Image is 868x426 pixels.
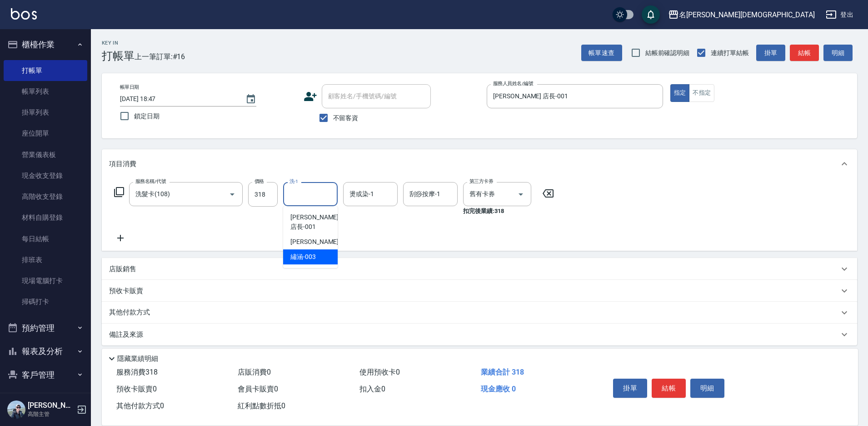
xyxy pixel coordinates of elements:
[254,178,264,185] label: 價格
[116,368,158,376] span: 服務消費 318
[4,228,87,249] a: 每日結帳
[117,354,158,364] p: 隱藏業績明細
[240,88,262,110] button: Choose date, selected date is 2025-09-22
[4,102,87,123] a: 掛單列表
[109,159,136,169] p: 項目消費
[290,252,316,262] span: 繡涵 -003
[289,178,298,185] label: 洗-1
[689,84,714,102] button: 不指定
[4,81,87,102] a: 帳單列表
[102,324,857,345] div: 備註及來源
[109,330,143,340] p: 備註及來源
[493,80,533,87] label: 服務人員姓名/編號
[134,112,160,121] span: 鎖定日期
[642,5,660,24] button: save
[823,45,853,61] button: 明細
[581,45,622,61] button: 帳單速查
[4,270,87,291] a: 現場電腦打卡
[514,187,528,202] button: Open
[28,401,74,410] h5: [PERSON_NAME]
[822,6,857,23] button: 登出
[102,302,857,324] div: 其他付款方式
[290,213,339,232] span: [PERSON_NAME] 店長 -001
[102,258,857,280] div: 店販銷售
[4,363,87,387] button: 客戶管理
[481,368,524,376] span: 業績合計 318
[102,280,857,302] div: 預收卡販賣
[102,149,857,178] div: 項目消費
[109,308,155,318] p: 其他付款方式
[116,385,157,393] span: 預收卡販賣 0
[116,401,164,410] span: 其他付款方式 0
[4,165,87,186] a: 現金收支登錄
[670,84,690,102] button: 指定
[4,386,87,410] button: 員工及薪資
[238,401,285,410] span: 紅利點數折抵 0
[4,291,87,312] a: 掃碼打卡
[109,286,143,296] p: 預收卡販賣
[238,368,271,376] span: 店販消費 0
[4,207,87,228] a: 材料自購登錄
[4,249,87,270] a: 排班表
[711,48,749,58] span: 連續打單結帳
[652,379,686,398] button: 結帳
[11,8,37,20] img: Logo
[690,379,724,398] button: 明細
[359,385,385,393] span: 扣入金 0
[225,187,239,202] button: Open
[135,51,185,62] span: 上一筆訂單:#16
[4,186,87,207] a: 高階收支登錄
[4,144,87,165] a: 營業儀表板
[469,178,493,185] label: 第三方卡券
[120,91,236,106] input: YYYY/MM/DD hh:mm
[4,316,87,340] button: 預約管理
[359,368,400,376] span: 使用預收卡 0
[28,410,74,418] p: 高階主管
[109,264,136,274] p: 店販銷售
[481,385,516,393] span: 現金應收 0
[135,178,166,185] label: 服務名稱/代號
[290,237,351,247] span: [PERSON_NAME] -002
[756,45,785,61] button: 掛單
[790,45,819,61] button: 結帳
[4,33,87,56] button: 櫃檯作業
[120,84,139,91] label: 帳單日期
[333,113,359,123] span: 不留客資
[102,50,135,62] h3: 打帳單
[238,385,278,393] span: 會員卡販賣 0
[664,5,818,24] button: 名[PERSON_NAME][DEMOGRAPHIC_DATA]
[463,206,537,216] p: 扣完後業績: 318
[4,340,87,363] button: 報表及分析
[4,60,87,81] a: 打帳單
[4,123,87,144] a: 座位開單
[645,48,690,58] span: 結帳前確認明細
[7,401,25,419] img: Person
[613,379,647,398] button: 掛單
[102,40,135,46] h2: Key In
[679,9,815,20] div: 名[PERSON_NAME][DEMOGRAPHIC_DATA]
